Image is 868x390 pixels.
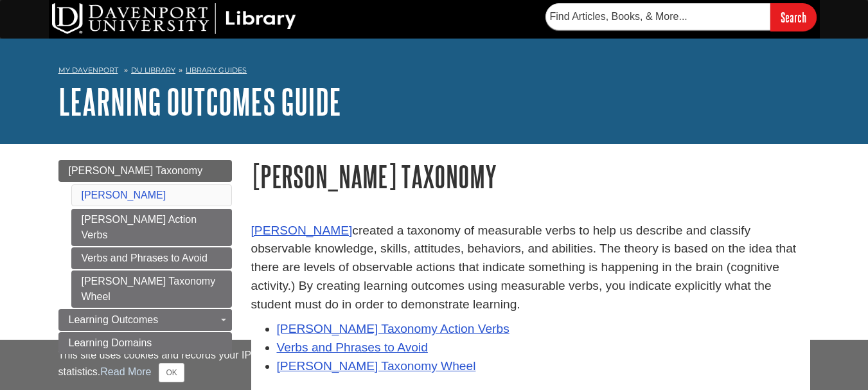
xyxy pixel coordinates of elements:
[545,3,770,30] input: Find Articles, Books, & More...
[186,66,247,75] a: Library Guides
[251,160,810,193] h1: [PERSON_NAME] Taxonomy
[131,66,175,75] a: DU Library
[58,65,118,76] a: My Davenport
[277,322,509,335] a: [PERSON_NAME] Taxonomy Action Verbs
[82,190,166,200] a: [PERSON_NAME]
[69,337,152,348] span: Learning Domains
[58,62,810,82] nav: breadcrumb
[71,270,232,308] a: [PERSON_NAME] Taxonomy Wheel
[52,3,296,34] img: DU Library
[251,224,353,237] a: [PERSON_NAME]
[770,3,817,31] input: Search
[251,222,810,314] p: created a taxonomy of measurable verbs to help us describe and classify observable knowledge, ski...
[71,209,232,246] a: [PERSON_NAME] Action Verbs
[58,309,232,331] a: Learning Outcomes
[277,341,428,354] a: Verbs and Phrases to Avoid
[69,314,159,325] span: Learning Outcomes
[58,82,341,121] a: Learning Outcomes Guide
[277,359,476,373] a: [PERSON_NAME] Taxonomy Wheel
[545,3,817,31] form: Searches DU Library's articles, books, and more
[69,165,203,176] span: [PERSON_NAME] Taxonomy
[58,332,232,354] a: Learning Domains
[58,160,232,182] a: [PERSON_NAME] Taxonomy
[71,247,232,269] a: Verbs and Phrases to Avoid
[58,160,232,354] div: Guide Page Menu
